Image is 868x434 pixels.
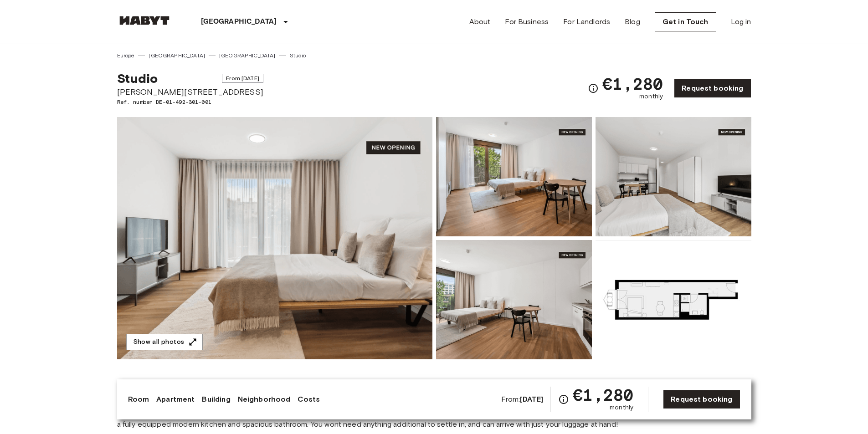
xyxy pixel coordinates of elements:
[625,16,640,27] a: Blog
[639,92,663,101] span: monthly
[469,16,491,27] a: About
[219,51,276,60] a: [GEOGRAPHIC_DATA]
[655,12,716,31] a: Get in Touch
[436,117,592,236] img: Picture of unit DE-01-492-301-001
[126,334,203,351] button: Show all photos
[436,240,592,359] img: Picture of unit DE-01-492-301-001
[602,76,663,92] span: €1,280
[520,395,543,403] b: [DATE]
[596,240,751,359] img: Picture of unit DE-01-492-301-001
[117,71,158,86] span: Studio
[202,394,230,405] a: Building
[663,390,740,409] a: Request booking
[610,403,633,412] span: monthly
[149,51,205,60] a: [GEOGRAPHIC_DATA]
[156,394,195,405] a: Apartment
[731,16,751,27] a: Log in
[563,16,610,27] a: For Landlords
[558,394,569,405] svg: Check cost overview for full price breakdown. Please note that discounts apply to new joiners onl...
[117,117,432,359] img: Marketing picture of unit DE-01-492-301-001
[588,83,599,94] svg: Check cost overview for full price breakdown. Please note that discounts apply to new joiners onl...
[573,387,633,403] span: €1,280
[596,117,751,236] img: Picture of unit DE-01-492-301-001
[501,394,544,404] span: From:
[117,98,263,106] span: Ref. number DE-01-492-301-001
[117,409,751,429] span: Your studio apartment offers all the privacy you need. In addition to your very own bedroom area,...
[117,86,263,98] span: [PERSON_NAME][STREET_ADDRESS]
[674,79,751,98] a: Request booking
[128,394,149,405] a: Room
[117,51,135,60] a: Europe
[290,51,306,60] a: Studio
[222,74,263,83] span: From [DATE]
[238,394,291,405] a: Neighborhood
[505,16,549,27] a: For Business
[117,16,172,25] img: Habyt
[201,16,277,27] p: [GEOGRAPHIC_DATA]
[298,394,320,405] a: Costs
